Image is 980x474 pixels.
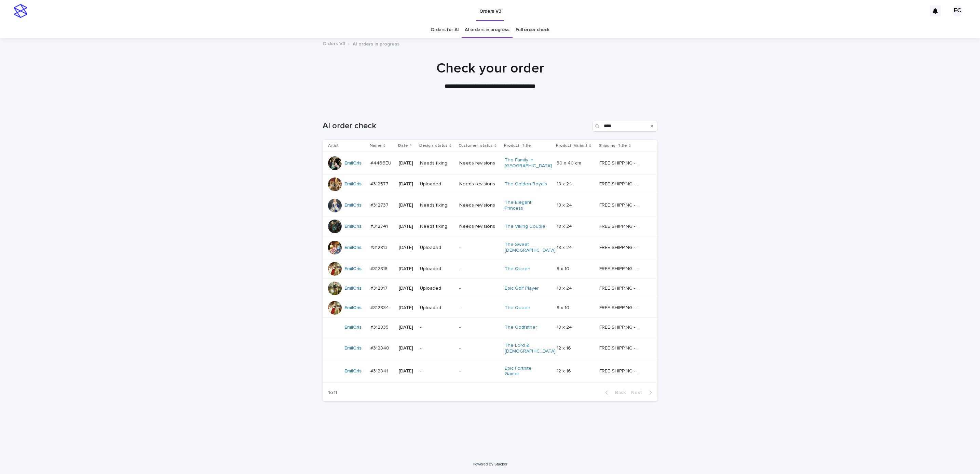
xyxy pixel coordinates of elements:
p: FREE SHIPPING - preview in 1-2 business days, after your approval delivery will take 5-10 b.d. [599,344,643,351]
p: #312834 [370,304,390,311]
tr: EmilCris #312841#312841 [DATE]--Epic Fortnite Gamer 12 x 1612 x 16 FREE SHIPPING - preview in 1-2... [323,360,657,383]
p: 18 x 24 [557,180,573,187]
tr: EmilCris #312817#312817 [DATE]Uploaded-Epic Golf Player 18 x 2418 x 24 FREE SHIPPING - preview in... [323,278,657,298]
p: [DATE] [399,224,415,229]
p: AI orders in progress [353,40,399,47]
tr: EmilCris #312835#312835 [DATE]--The Godfather 18 x 2418 x 24 FREE SHIPPING - preview in 1-2 busin... [323,317,657,337]
a: EmilCris [344,368,362,374]
p: Customer_status [459,142,493,149]
a: Powered By Stacker [473,462,507,466]
a: The Queen [505,305,530,311]
button: Back [600,390,628,396]
p: #312741 [370,222,389,229]
p: #312835 [370,323,390,330]
p: 18 x 24 [557,243,573,251]
p: [DATE] [399,368,415,374]
tr: EmilCris #312741#312741 [DATE]Needs fixingNeeds revisionsThe Viking Couple 18 x 2418 x 24 FREE SH... [323,217,657,236]
p: Uploaded [420,181,454,187]
a: The Elegant Princess [505,200,547,211]
button: Next [628,390,657,396]
tr: EmilCris #312577#312577 [DATE]UploadedNeeds revisionsThe Golden Royals 18 x 2418 x 24 FREE SHIPPI... [323,174,657,194]
a: The Golden Royals [505,181,547,187]
a: EmilCris [344,286,362,291]
p: [DATE] [399,286,415,291]
a: EmilCris [344,202,362,208]
a: EmilCris [344,305,362,311]
p: [DATE] [399,181,415,187]
p: Product_Title [504,142,531,149]
p: 8 x 10 [557,304,571,311]
p: [DATE] [399,245,415,251]
tr: EmilCris #312834#312834 [DATE]Uploaded-The Queen 8 x 108 x 10 FREE SHIPPING - preview in 1-2 busi... [323,298,657,317]
p: Needs revisions [459,181,499,187]
p: FREE SHIPPING - preview in 1-2 business days, after your approval delivery will take 5-10 b.d. [599,201,643,208]
p: Artist [328,142,339,149]
input: Search [593,121,657,132]
a: Epic Fortnite Gamer [505,366,547,377]
a: Full order check [516,22,549,38]
p: Needs revisions [459,202,499,208]
p: - [459,325,499,330]
p: - [459,245,499,251]
p: FREE SHIPPING - preview in 1-2 business days, after your approval delivery will take 5-10 b.d. [599,367,643,374]
p: Uploaded [420,245,454,251]
p: #312813 [370,243,389,251]
a: The Godfather [505,325,537,330]
span: Next [631,390,646,395]
p: 18 x 24 [557,284,573,291]
p: Uploaded [420,286,454,291]
p: #312577 [370,180,390,187]
p: - [459,286,499,291]
p: - [420,325,454,330]
tr: EmilCris #312818#312818 [DATE]Uploaded-The Queen 8 x 108 x 10 FREE SHIPPING - preview in 1-2 busi... [323,259,657,278]
p: Uploaded [420,305,454,311]
img: stacker-logo-s-only.png [14,4,27,18]
a: The Sweet [DEMOGRAPHIC_DATA] [505,242,556,253]
a: The Family in [GEOGRAPHIC_DATA] [505,157,552,169]
h1: AI order check [323,121,590,131]
p: [DATE] [399,266,415,272]
p: Needs fixing [420,224,454,229]
h1: Check your order [323,60,657,77]
p: 18 x 24 [557,323,573,330]
p: Shipping_Title [599,142,627,149]
p: FREE SHIPPING - preview in 1-2 business days, after your approval delivery will take 5-10 b.d. [599,304,643,311]
tr: EmilCris #4466EU#4466EU [DATE]Needs fixingNeeds revisionsThe Family in [GEOGRAPHIC_DATA] 30 x 40 ... [323,152,657,175]
p: 1 of 1 [323,384,343,401]
p: FREE SHIPPING - preview in 1-2 business days, after your approval delivery will take 5-10 b.d. [599,284,643,291]
p: 18 x 24 [557,201,573,208]
tr: EmilCris #312840#312840 [DATE]--The Lord & [DEMOGRAPHIC_DATA] 12 x 1612 x 16 FREE SHIPPING - prev... [323,337,657,360]
p: Needs revisions [459,160,499,166]
p: - [459,345,499,351]
a: EmilCris [344,160,362,166]
p: 30 x 40 cm [557,159,583,166]
p: [DATE] [399,202,415,208]
a: Orders V3 [323,39,345,47]
p: #312840 [370,344,391,351]
p: Product_Variant [556,142,587,149]
p: [DATE] [399,345,415,351]
a: The Viking Couple [505,224,545,229]
span: Back [611,390,626,395]
a: AI orders in progress [465,22,509,38]
p: Uploaded [420,266,454,272]
p: FREE SHIPPING - preview in 1-2 business days, after your approval delivery will take 5-10 b.d. [599,243,643,251]
p: FREE SHIPPING - preview in 1-2 business days, after your approval delivery will take 5-10 b.d. [599,323,643,330]
p: - [420,368,454,374]
a: EmilCris [344,181,362,187]
p: FREE SHIPPING - preview in 1-2 business days, after your approval delivery will take 6-10 busines... [599,159,643,166]
p: Design_status [419,142,448,149]
a: The Lord & [DEMOGRAPHIC_DATA] [505,343,556,354]
p: Date [398,142,408,149]
p: FREE SHIPPING - preview in 1-2 business days, after your approval delivery will take 5-10 b.d. [599,180,643,187]
p: Needs fixing [420,160,454,166]
p: #312818 [370,265,389,272]
p: Needs fixing [420,202,454,208]
p: 12 x 16 [557,344,572,351]
p: [DATE] [399,160,415,166]
div: EC [952,5,963,16]
p: - [420,345,454,351]
a: EmilCris [344,345,362,351]
p: FREE SHIPPING - preview in 1-2 business days, after your approval delivery will take 5-10 b.d. [599,222,643,229]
